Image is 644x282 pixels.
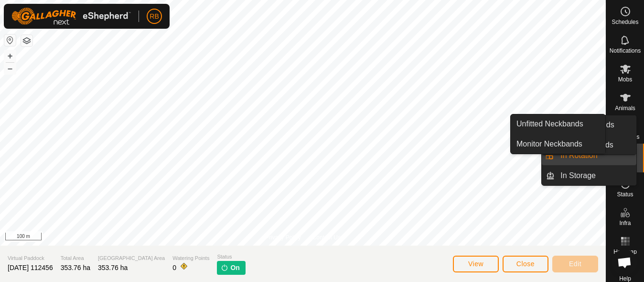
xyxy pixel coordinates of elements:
[615,105,635,111] span: Animals
[265,233,301,242] a: Privacy Policy
[613,249,637,255] span: Heatmap
[560,150,597,161] span: In Rotation
[217,253,245,261] span: Status
[552,256,598,272] button: Edit
[468,260,483,268] span: View
[4,34,16,46] button: Reset Map
[619,220,631,226] span: Infra
[61,254,90,262] span: Total Area
[560,170,596,181] span: In Storage
[542,146,636,165] li: In Rotation
[555,146,636,165] a: In Rotation
[4,63,16,74] button: –
[610,48,641,54] span: Notifications
[516,138,582,150] span: Monitor Neckbands
[511,114,605,134] a: Unfitted Neckbands
[230,263,239,273] span: On
[150,11,159,22] span: RB
[98,254,165,262] span: [GEOGRAPHIC_DATA] Area
[569,260,581,268] span: Edit
[221,264,228,271] img: turn-on
[511,135,605,154] a: Monitor Neckbands
[503,256,548,272] button: Close
[542,166,636,185] li: In Storage
[453,256,499,272] button: View
[172,254,209,262] span: Watering Points
[172,264,176,271] span: 0
[8,264,53,271] span: [DATE] 112456
[619,276,631,282] span: Help
[516,260,535,268] span: Close
[21,35,32,46] button: Map Layers
[555,166,636,185] a: In Storage
[612,249,637,275] div: Open chat
[4,50,16,62] button: +
[8,254,53,262] span: Virtual Paddock
[312,233,341,242] a: Contact Us
[98,264,128,271] span: 353.76 ha
[11,8,131,25] img: Gallagher Logo
[612,19,638,25] span: Schedules
[617,192,633,197] span: Status
[516,118,583,130] span: Unfitted Neckbands
[61,264,90,271] span: 353.76 ha
[618,77,632,82] span: Mobs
